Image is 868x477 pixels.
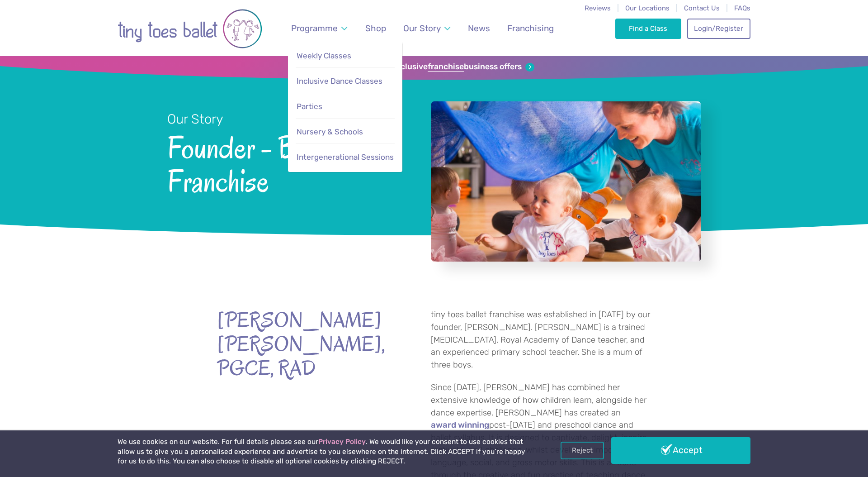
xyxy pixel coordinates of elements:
span: Weekly Classes [297,51,351,60]
img: tiny toes ballet [118,6,262,52]
span: Founder - Ballet Franchise [167,128,407,198]
a: Privacy Policy [318,438,366,446]
span: Our Story [403,23,441,33]
a: Find a Class [615,19,682,38]
span: Programme [291,23,338,33]
span: News [468,23,490,33]
a: News [463,18,494,39]
a: Accept [611,437,750,463]
p: We use cookies on our website. For full details please see our . We would like your consent to us... [118,437,529,467]
a: Intergenerational Sessions [296,148,394,167]
a: award winning [431,421,489,430]
span: Inclusive Dance Classes [297,76,382,86]
a: Sign up for our exclusivefranchisebusiness offers [334,62,534,72]
span: Parties [297,102,322,111]
a: FAQs [734,4,750,12]
a: Our Story [399,18,455,39]
a: Weekly Classes [296,46,394,66]
strong: franchise [428,62,464,72]
a: Programme [287,18,352,39]
span: Shop [365,23,386,33]
small: Our Story [167,111,223,127]
a: Login/Register [687,19,750,38]
a: Nursery & Schools [296,122,394,142]
p: tiny toes ballet franchise was established in [DATE] by our founder, [PERSON_NAME]. [PERSON_NAME]... [431,309,651,371]
a: Parties [296,97,394,116]
a: Shop [361,18,391,39]
a: Reject [561,442,604,459]
a: Reviews [585,4,611,12]
a: Contact Us [684,4,720,12]
span: Intergenerational Sessions [297,153,394,162]
span: Nursery & Schools [297,127,363,136]
strong: [PERSON_NAME] [PERSON_NAME], PGCE, RAD [217,309,380,380]
a: Our Locations [625,4,670,12]
span: Franchising [507,23,554,33]
a: Franchising [503,18,558,39]
a: Inclusive Dance Classes [296,72,394,91]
